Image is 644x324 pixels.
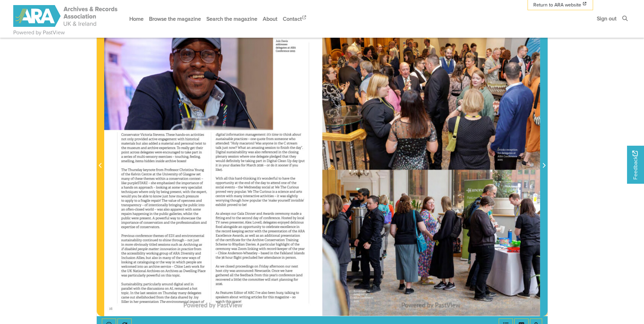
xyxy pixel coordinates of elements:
[533,1,581,8] span: Return to ARA website
[280,10,310,28] a: Contact
[97,7,104,316] button: Previous Page
[13,29,65,37] a: Powered by PastView
[146,10,204,28] a: Browse the magazine
[13,1,118,31] a: ARA - ARC Magazine | Powered by PastView logo
[204,10,260,28] a: Search the magazine
[594,10,619,28] a: Sign out
[13,5,118,27] img: ARA - ARC Magazine | Powered by PastView
[260,10,280,28] a: About
[127,10,146,28] a: Home
[540,7,548,316] button: Next Page
[627,146,644,184] a: Would you like to provide feedback?
[631,151,639,180] span: Feedback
